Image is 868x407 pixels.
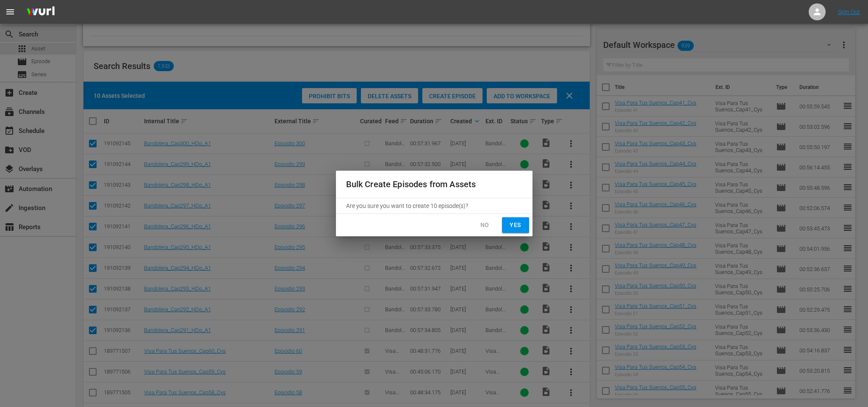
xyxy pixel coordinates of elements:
[502,217,529,233] button: Yes
[336,198,532,213] div: Are you sure you want to create 10 episode(s)?
[20,2,61,22] img: ans4CAIJ8jUAAAAAAAAAAAAAAAAAAAAAAAAgQb4GAAAAAAAAAAAAAAAAAAAAAAAAJMjXAAAAAAAAAAAAAAAAAAAAAAAAgAT5G...
[509,220,522,230] span: Yes
[471,217,499,233] button: No
[478,220,492,230] span: No
[838,8,860,15] a: Sign Out
[5,7,15,17] span: menu
[346,177,522,191] h2: Bulk Create Episodes from Assets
